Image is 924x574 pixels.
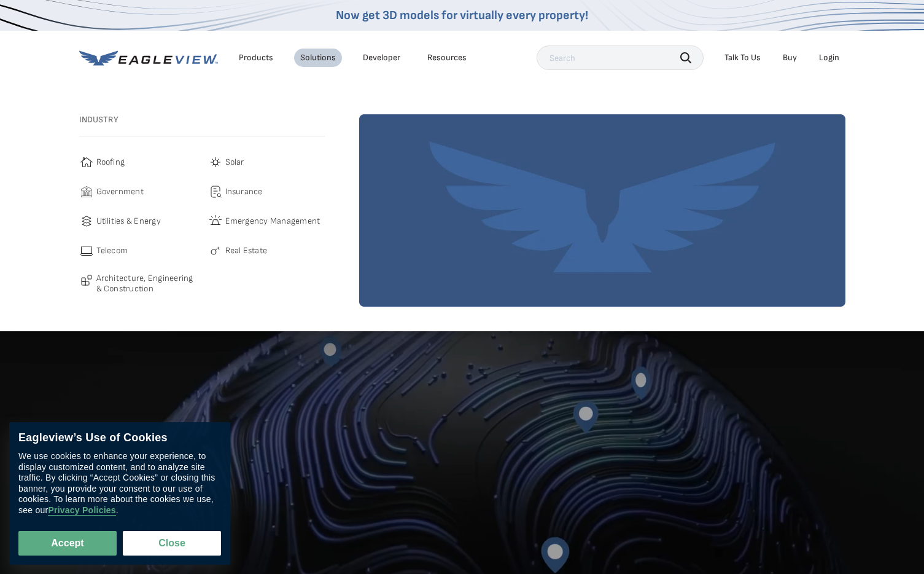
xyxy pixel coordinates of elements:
[96,273,196,294] span: Architecture, Engineering & Construction
[79,243,196,258] a: Telecom
[96,184,144,199] span: Government
[537,45,704,70] input: Search
[208,214,223,229] img: emergency-icon.svg
[48,505,115,516] a: Privacy Policies
[79,273,94,288] img: architecture-icon.svg
[336,8,588,23] a: Now get 3D models for virtually every property!
[208,243,223,258] img: real-estate-icon.svg
[123,531,221,556] button: Close
[79,155,94,170] img: roofing-icon.svg
[300,52,336,63] div: Solutions
[18,531,117,556] button: Accept
[96,155,125,170] span: Roofing
[208,184,325,199] a: Insurance
[18,431,221,445] div: Eagleview’s Use of Cookies
[96,243,128,258] span: Telecom
[96,214,161,229] span: Utilities & Energy
[208,155,325,170] a: Solar
[208,155,223,170] img: solar-icon.svg
[208,184,223,199] img: insurance-icon.svg
[225,243,268,258] span: Real Estate
[427,52,467,63] div: Resources
[79,214,94,229] img: utilities-icon.svg
[79,243,94,258] img: telecom-icon.svg
[79,184,196,199] a: Government
[208,243,325,258] a: Real Estate
[359,114,845,307] img: solutions-default-image-1.webp
[225,155,244,170] span: Solar
[225,184,263,199] span: Insurance
[79,114,325,125] h3: Industry
[239,52,273,63] div: Products
[363,52,400,63] a: Developer
[79,273,196,294] a: Architecture, Engineering & Construction
[18,451,221,516] div: We use cookies to enhance your experience, to display customized content, and to analyze site tra...
[783,52,797,63] a: Buy
[724,52,761,63] div: Talk To Us
[79,155,196,170] a: Roofing
[208,214,325,229] a: Emergency Management
[79,184,94,199] img: government-icon.svg
[79,214,196,229] a: Utilities & Energy
[819,52,839,63] div: Login
[225,214,320,229] span: Emergency Management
